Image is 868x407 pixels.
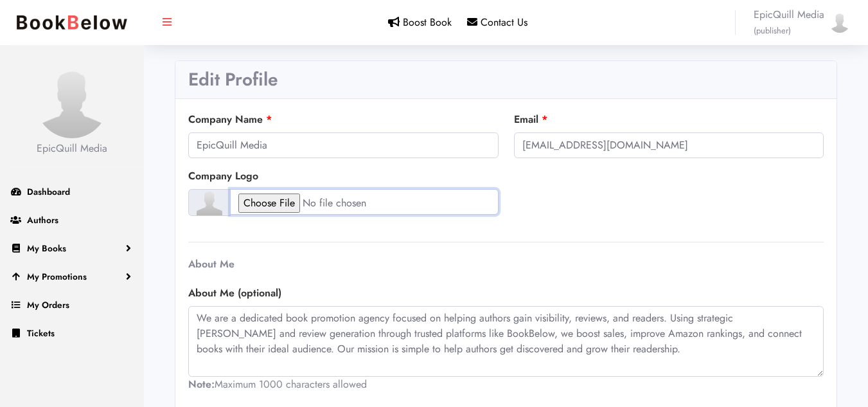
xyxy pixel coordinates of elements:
input: Enter Company Name [188,132,499,158]
label: Email [514,112,547,127]
span: EpicQuill Media [754,7,824,38]
span: My Promotions [27,270,87,283]
img: bookbelow.PNG [10,9,134,36]
span: My Books [27,242,66,255]
span: Boost Book [403,15,452,30]
h6: About Me [188,258,824,270]
label: About Me (optional) [188,285,281,301]
label: Company Name [188,112,272,127]
img: user-default.png [36,66,108,138]
img: user-default.png [197,190,222,215]
input: Enter Email Address [514,132,824,158]
label: Company Logo [188,168,258,184]
div: Maximum 1000 characters allowed [188,377,824,392]
span: Dashboard [27,185,70,198]
h3: Edit Profile [188,69,499,91]
img: user-default.png [829,12,850,33]
span: Contact Us [481,15,527,30]
small: (publisher) [754,24,791,37]
b: Note: [188,377,215,392]
span: My Orders [27,298,69,311]
div: EpicQuill Media [36,141,108,156]
a: Boost Book [388,15,452,30]
span: Authors [27,213,58,226]
a: Contact Us [467,15,527,30]
span: Tickets [27,327,55,339]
